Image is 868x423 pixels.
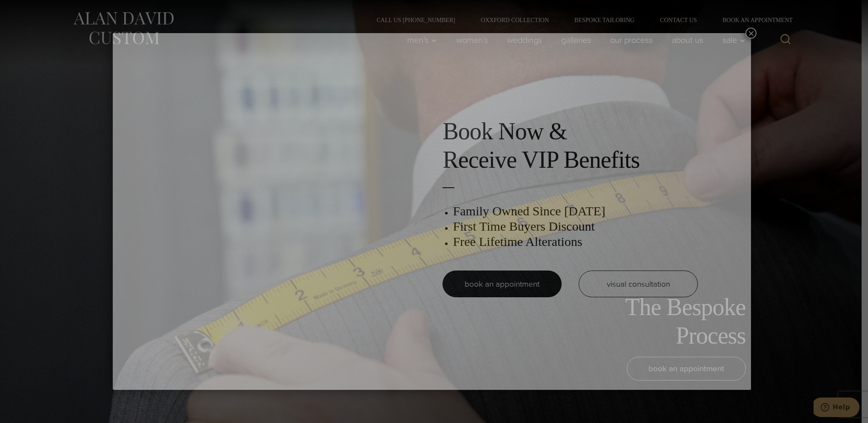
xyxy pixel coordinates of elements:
h3: Family Owned Since [DATE] [453,203,698,219]
h2: Book Now & Receive VIP Benefits [443,117,698,174]
button: Close [745,28,757,39]
h3: First Time Buyers Discount [453,219,698,234]
span: Help [19,6,37,14]
h3: Free Lifetime Alterations [453,234,698,249]
a: visual consultation [579,271,698,297]
a: book an appointment [443,271,562,297]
